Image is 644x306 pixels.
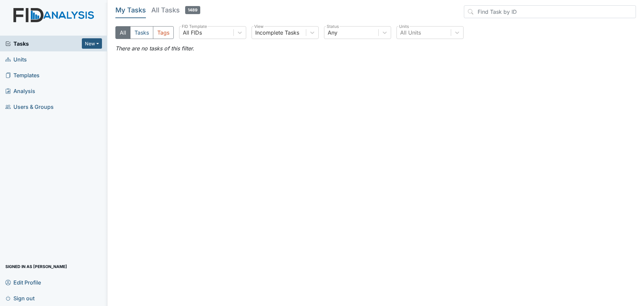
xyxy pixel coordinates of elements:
[5,277,41,288] span: Edit Profile
[115,26,130,39] button: All
[185,6,200,14] span: 1489
[255,29,299,37] div: Incomplete Tasks
[151,5,200,15] h5: All Tasks
[5,70,40,80] span: Templates
[328,29,337,37] div: Any
[153,26,174,39] button: Tags
[115,26,174,39] div: Type filter
[82,38,102,49] button: New
[5,261,67,272] span: Signed in as [PERSON_NAME]
[130,26,153,39] button: Tasks
[5,86,35,96] span: Analysis
[115,5,146,15] h5: My Tasks
[5,54,27,64] span: Units
[115,45,194,52] em: There are no tasks of this filter.
[400,29,421,37] div: All Units
[464,5,636,18] input: Find Task by ID
[183,29,202,37] div: All FIDs
[5,40,82,48] a: Tasks
[5,293,35,303] span: Sign out
[5,101,54,112] span: Users & Groups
